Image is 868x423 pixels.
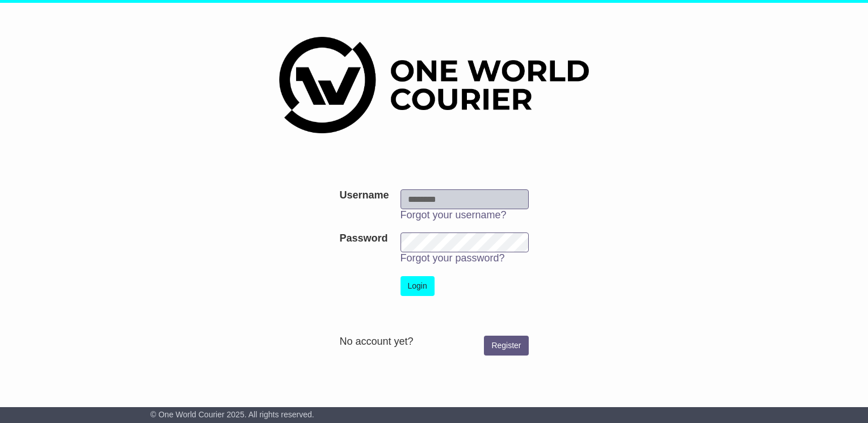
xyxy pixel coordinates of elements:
[401,252,505,264] a: Forgot your password?
[339,189,389,202] label: Username
[150,410,314,419] span: © One World Courier 2025. All rights reserved.
[401,276,435,296] button: Login
[339,232,387,245] label: Password
[279,37,589,133] img: One World
[484,336,528,356] a: Register
[339,336,528,348] div: No account yet?
[401,209,507,221] a: Forgot your username?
